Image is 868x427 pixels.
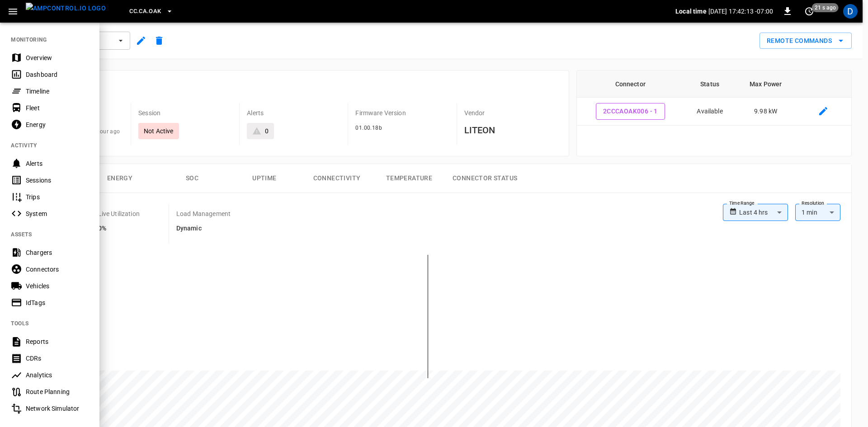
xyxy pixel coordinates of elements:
div: Fleet [26,103,89,113]
div: Analytics [26,371,89,380]
span: CC.CA.OAK [129,6,161,17]
div: Reports [26,337,89,346]
div: Route Planning [26,387,89,396]
p: [DATE] 17:42:13 -07:00 [708,7,773,16]
div: CDRs [26,354,89,363]
div: Dashboard [26,70,89,79]
div: Trips [26,192,89,202]
div: Energy [26,120,89,129]
img: ampcontrol.io logo [26,3,106,14]
div: Network Simulator [26,404,89,413]
div: Alerts [26,159,89,168]
div: Overview [26,53,89,62]
span: 21 s ago [812,3,839,12]
p: Local time [675,7,707,16]
div: Chargers [26,248,89,257]
div: System [26,209,89,218]
div: Sessions [26,176,89,185]
div: IdTags [26,298,89,307]
div: profile-icon [843,4,858,19]
button: set refresh interval [802,4,816,19]
div: Timeline [26,87,89,96]
div: Vehicles [26,282,89,291]
div: Connectors [26,265,89,274]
